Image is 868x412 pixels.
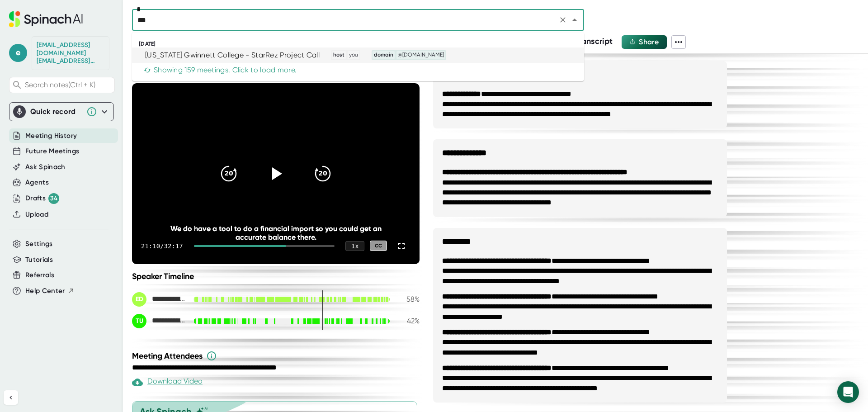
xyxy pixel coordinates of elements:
[4,390,18,405] button: Collapse sidebar
[622,35,667,49] button: Share
[25,255,53,265] button: Tutorials
[396,51,445,59] span: @[DOMAIN_NAME]
[132,350,422,361] div: Meeting Attendees
[373,51,395,59] span: domain
[139,41,584,47] div: [DATE]
[141,242,183,250] div: 21:10 / 32:17
[370,241,387,251] div: CC
[25,286,75,296] button: Help Center
[557,14,569,26] button: Clear
[639,38,659,46] span: Share
[30,107,82,116] div: Quick record
[132,292,146,307] div: ED
[48,193,59,204] div: 34
[25,81,112,89] span: Search notes (Ctrl + K)
[132,292,186,307] div: Elijah Dotson
[132,314,146,328] div: TU
[25,193,59,204] button: Drafts 34
[25,146,79,156] button: Future Meetings
[37,41,104,65] div: edotson@starrez.com edotson@starrez.com
[574,36,613,46] span: Transcript
[132,377,203,388] div: Download Video
[25,209,48,220] button: Upload
[837,381,859,403] div: Open Intercom Messenger
[9,44,27,62] span: e
[161,224,391,242] div: We do have a tool to do a financial import so you could get an accurate balance there.
[144,66,297,75] div: Showing 159 meetings. Click to load more.
[25,286,65,296] span: Help Center
[25,193,59,204] div: Drafts
[574,35,613,47] button: Transcript
[25,131,77,141] button: Meeting History
[25,239,53,249] button: Settings
[397,317,420,325] div: 42 %
[145,51,320,60] div: [US_STATE] Gwinnett College - StarRez Project Call
[132,314,186,328] div: Tracey Eggleston - Marshall University
[332,51,346,59] span: host
[345,241,364,251] div: 1 x
[13,103,110,121] div: Quick record
[25,177,49,188] button: Agents
[25,162,66,172] button: Ask Spinach
[25,270,54,280] button: Referrals
[568,14,581,26] button: Close
[132,271,420,281] div: Speaker Timeline
[348,51,359,59] span: you
[397,295,420,303] div: 58 %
